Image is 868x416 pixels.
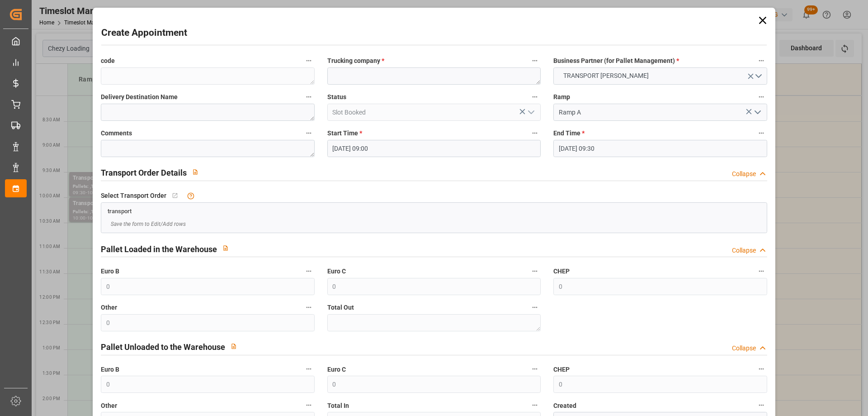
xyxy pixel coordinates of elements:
[327,104,541,121] input: Type to search/select
[101,267,119,276] span: Euro B
[327,92,346,102] span: Status
[732,169,756,179] div: Collapse
[327,303,354,312] span: Total Out
[755,363,767,375] button: CHEP
[101,129,132,138] span: Comments
[524,105,538,120] button: open menu
[553,365,570,374] span: CHEP
[529,91,541,103] button: Status
[101,243,217,255] h2: Pallet Loaded in the Warehouse
[225,338,242,355] button: View description
[327,365,346,374] span: Euro C
[303,55,315,67] button: code
[529,127,541,139] button: Start Time *
[303,399,315,411] button: Other
[327,129,362,138] span: Start Time
[755,265,767,277] button: CHEP
[755,91,767,103] button: Ramp
[101,26,187,40] h2: Create Appointment
[101,401,117,411] span: Other
[101,92,178,102] span: Delivery Destination Name
[553,129,585,138] span: End Time
[303,127,315,139] button: Comments
[327,140,541,157] input: DD-MM-YYYY HH:MM
[108,207,132,214] a: transport
[750,105,764,120] button: open menu
[108,208,132,215] span: transport
[303,301,315,313] button: Other
[529,265,541,277] button: Euro C
[553,401,576,411] span: Created
[553,267,570,276] span: CHEP
[327,267,346,276] span: Euro C
[187,163,204,181] button: View description
[101,365,119,374] span: Euro B
[755,127,767,139] button: End Time *
[529,399,541,411] button: Total In
[101,56,115,66] span: code
[553,67,767,85] button: open menu
[529,363,541,375] button: Euro C
[755,399,767,411] button: Created
[303,265,315,277] button: Euro B
[553,56,679,66] span: Business Partner (for Pallet Management)
[101,341,225,353] h2: Pallet Unloaded to the Warehouse
[553,140,767,157] input: DD-MM-YYYY HH:MM
[217,239,234,257] button: View description
[529,55,541,67] button: Trucking company *
[111,220,186,228] span: Save the form to Edit/Add rows
[303,363,315,375] button: Euro B
[327,56,384,66] span: Trucking company
[101,191,166,201] span: Select Transport Order
[529,301,541,313] button: Total Out
[732,246,756,255] div: Collapse
[327,401,349,411] span: Total In
[559,71,653,81] span: TRANSPORT [PERSON_NAME]
[303,91,315,103] button: Delivery Destination Name
[101,167,187,179] h2: Transport Order Details
[553,104,767,121] input: Type to search/select
[101,303,117,312] span: Other
[553,92,570,102] span: Ramp
[732,344,756,353] div: Collapse
[755,55,767,67] button: Business Partner (for Pallet Management) *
